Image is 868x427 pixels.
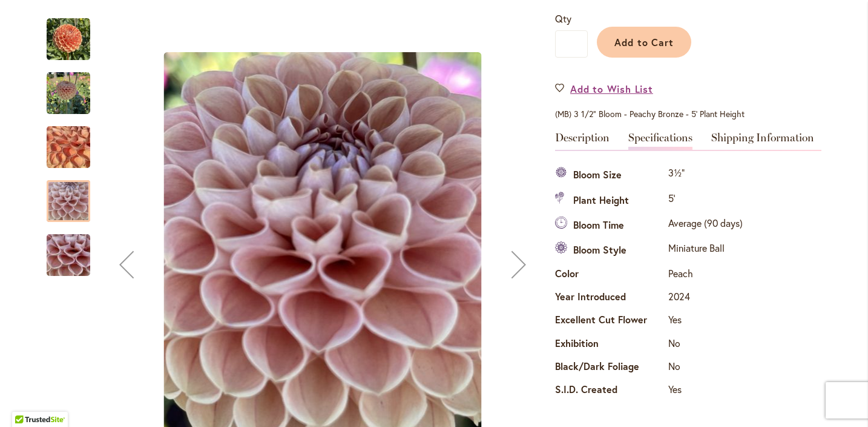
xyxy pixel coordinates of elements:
th: Bloom Size [555,163,665,188]
button: Add to Cart [597,27,691,58]
th: Exhibition [555,333,665,356]
iframe: Launch Accessibility Center [9,384,43,418]
th: Black/Dark Foliage [555,357,665,380]
td: No [665,333,746,356]
span: Add to Cart [614,36,674,49]
td: Yes [665,380,746,403]
img: BEE HIVE [47,18,90,61]
div: BEE HIVE [47,114,102,168]
td: No [665,357,746,380]
th: Color [555,263,665,286]
td: Miniature Ball [665,238,746,263]
div: Detailed Product Info [555,132,821,403]
img: BEE HIVE [47,72,90,115]
td: Peach [665,263,746,286]
td: 5' [665,188,746,213]
span: Qty [555,12,571,25]
td: Average (90 days) [665,213,746,238]
img: BEE HIVE [25,223,112,288]
a: Description [555,132,610,150]
th: Excellent Cut Flower [555,310,665,333]
th: Bloom Style [555,238,665,263]
th: S.I.D. Created [555,380,665,403]
p: (MB) 3 1/2" Bloom - Peachy Bronze - 5' Plant Height [555,108,821,120]
td: 3½" [665,163,746,188]
th: Plant Height [555,188,665,213]
td: 2024 [665,287,746,310]
div: BEE HIVE [47,6,102,60]
th: Bloom Time [555,213,665,238]
div: BEE HIVE [47,168,102,222]
div: BEE HIVE [47,222,90,276]
span: Add to Wish List [570,82,653,96]
a: Shipping Information [711,132,814,150]
th: Year Introduced [555,287,665,310]
img: BEE HIVE [25,115,112,180]
a: Add to Wish List [555,82,653,96]
td: Yes [665,310,746,333]
div: BEE HIVE [47,60,102,114]
a: Specifications [628,132,692,150]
